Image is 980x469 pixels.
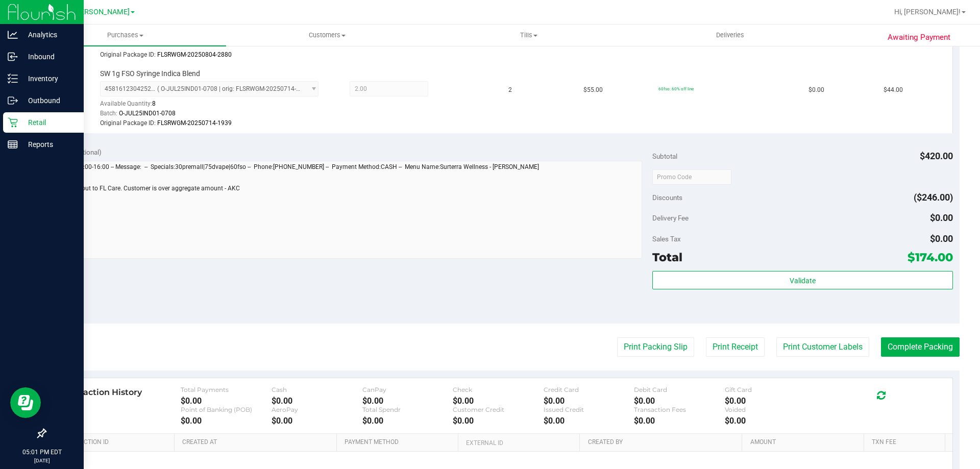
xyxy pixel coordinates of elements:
[362,386,453,393] div: CanPay
[18,138,79,151] p: Reports
[100,69,200,79] span: SW 1g FSO Syringe Indica Blend
[100,119,156,127] span: Original Package ID:
[508,85,512,95] span: 2
[658,86,694,91] span: 60fso: 60% off line
[881,337,960,357] button: Complete Packing
[914,192,953,203] span: ($246.00)
[652,152,677,160] span: Subtotal
[5,457,79,464] p: [DATE]
[652,169,731,185] input: Promo Code
[157,51,232,58] span: FLSRWGM-20250804-2880
[453,406,544,413] div: Customer Credit
[227,31,427,40] span: Customers
[725,396,816,406] div: $0.00
[544,396,634,406] div: $0.00
[544,386,634,393] div: Credit Card
[182,438,332,447] a: Created At
[930,233,953,244] span: $0.00
[362,406,453,413] div: Total Spendr
[617,337,694,357] button: Print Packing Slip
[652,250,682,264] span: Total
[272,396,362,406] div: $0.00
[100,51,156,58] span: Original Package ID:
[181,386,272,393] div: Total Payments
[157,119,232,127] span: FLSRWGM-20250714-1939
[888,32,950,43] span: Awaiting Payment
[18,29,79,41] p: Analytics
[73,8,130,16] span: [PERSON_NAME]
[100,96,330,116] div: Available Quantity:
[8,52,18,62] inline-svg: Inbound
[634,416,725,426] div: $0.00
[920,151,953,161] span: $420.00
[908,250,953,264] span: $174.00
[583,85,603,95] span: $55.00
[362,396,453,406] div: $0.00
[884,85,903,95] span: $44.00
[181,406,272,413] div: Point of Banking (POB)
[458,434,579,452] th: External ID
[652,188,682,207] span: Discounts
[428,24,629,46] a: Tills
[702,31,758,40] span: Deliveries
[453,416,544,426] div: $0.00
[24,31,226,40] span: Purchases
[544,416,634,426] div: $0.00
[119,110,176,117] span: O-JUL25IND01-0708
[18,51,79,63] p: Inbound
[272,416,362,426] div: $0.00
[750,438,860,447] a: Amount
[725,386,816,393] div: Gift Card
[8,95,18,106] inline-svg: Outbound
[706,337,765,357] button: Print Receipt
[634,386,725,393] div: Debit Card
[8,117,18,128] inline-svg: Retail
[453,386,544,393] div: Check
[60,438,170,447] a: Transaction ID
[652,235,681,243] span: Sales Tax
[725,406,816,413] div: Voided
[272,386,362,393] div: Cash
[345,438,454,447] a: Payment Method
[18,72,79,85] p: Inventory
[181,416,272,426] div: $0.00
[652,271,952,289] button: Validate
[428,31,629,40] span: Tills
[100,110,117,117] span: Batch:
[8,30,18,40] inline-svg: Analytics
[790,277,816,285] span: Validate
[725,416,816,426] div: $0.00
[453,396,544,406] div: $0.00
[5,448,79,457] p: 05:01 PM EDT
[10,387,41,418] iframe: Resource center
[652,214,689,222] span: Delivery Fee
[24,24,226,46] a: Purchases
[776,337,869,357] button: Print Customer Labels
[8,139,18,150] inline-svg: Reports
[8,73,18,84] inline-svg: Inventory
[588,438,738,447] a: Created By
[634,396,725,406] div: $0.00
[181,396,272,406] div: $0.00
[629,24,831,46] a: Deliveries
[362,416,453,426] div: $0.00
[872,438,941,447] a: Txn Fee
[152,100,156,107] span: 8
[18,94,79,107] p: Outbound
[634,406,725,413] div: Transaction Fees
[544,406,634,413] div: Issued Credit
[930,212,953,223] span: $0.00
[18,116,79,129] p: Retail
[272,406,362,413] div: AeroPay
[226,24,428,46] a: Customers
[808,85,824,95] span: $0.00
[894,8,961,16] span: Hi, [PERSON_NAME]!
